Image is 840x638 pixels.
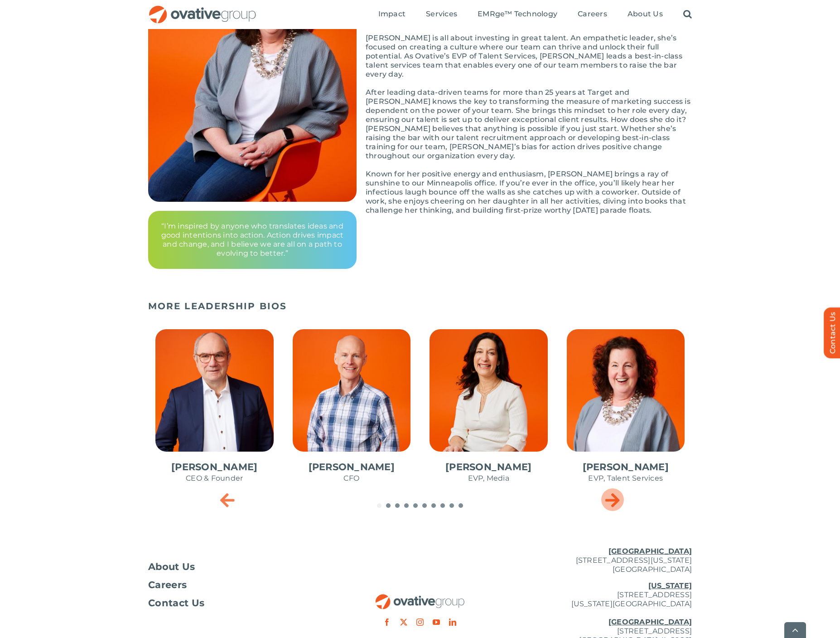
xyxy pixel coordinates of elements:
div: Previous slide [216,488,239,511]
a: OG_Full_horizontal_RGB [148,5,257,13]
span: Go to slide 1 [377,503,381,508]
a: facebook [383,619,391,626]
a: youtube [433,619,440,626]
a: Careers [578,10,607,19]
a: Impact [378,10,406,19]
span: Go to slide 8 [440,503,445,508]
div: 1 / 10 [148,322,281,500]
p: “I’m inspired by anyone who translates ideas and good intentions into action. Action drives impac... [159,222,346,258]
span: Careers [578,10,607,19]
span: Go to slide 7 [431,503,436,508]
a: twitter [400,619,407,626]
a: OG_Full_horizontal_RGB [375,593,465,602]
span: Go to slide 4 [404,503,409,508]
u: [US_STATE] [648,581,692,590]
a: EMRge™ Technology [478,10,557,19]
div: 3 / 10 [422,322,555,500]
span: Impact [378,10,406,19]
div: 2 / 10 [285,322,418,500]
span: Go to slide 2 [386,503,391,508]
a: Contact Us [148,599,329,608]
span: Go to slide 3 [395,503,400,508]
a: Search [683,10,692,19]
a: instagram [416,619,424,626]
span: Go to slide 10 [459,503,463,508]
span: Go to slide 5 [413,503,418,508]
span: About Us [148,562,195,571]
nav: Footer Menu [148,562,329,608]
span: Careers [148,580,187,589]
p: After leading data-driven teams for more than 25 years at Target and [PERSON_NAME] knows the key ... [366,88,692,161]
a: About Us [628,10,663,19]
span: Go to slide 9 [449,503,454,508]
span: EMRge™ Technology [478,10,557,19]
div: 4 / 10 [560,322,692,500]
p: [PERSON_NAME] is all about investing in great talent. An empathetic leader, she’s focused on crea... [366,34,692,79]
a: About Us [148,562,329,571]
a: linkedin [449,619,456,626]
h5: MORE LEADERSHIP BIOS [148,301,692,312]
p: Known for her positive energy and enthusiasm, [PERSON_NAME] brings a ray of sunshine to our Minne... [366,170,692,215]
a: Careers [148,580,329,589]
p: [STREET_ADDRESS][US_STATE] [GEOGRAPHIC_DATA] [511,547,692,574]
div: Next slide [601,488,624,511]
span: Services [426,10,457,19]
span: About Us [628,10,663,19]
a: Services [426,10,457,19]
u: [GEOGRAPHIC_DATA] [608,618,692,626]
span: Go to slide 6 [422,503,427,508]
span: Contact Us [148,599,204,608]
u: [GEOGRAPHIC_DATA] [608,547,692,555]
